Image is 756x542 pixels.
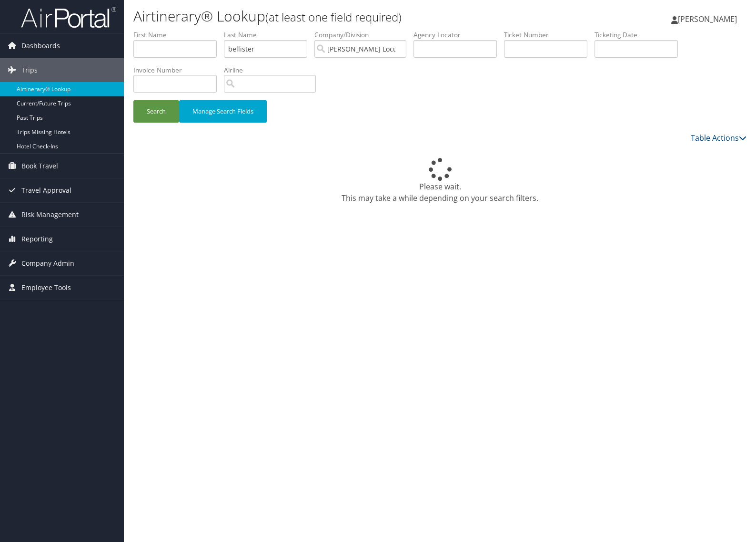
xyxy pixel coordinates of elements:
[21,6,116,29] img: airportal-logo.png
[21,154,58,178] span: Book Travel
[21,276,71,300] span: Employee Tools
[595,30,685,40] label: Ticketing Date
[21,58,38,82] span: Trips
[133,158,746,204] div: Please wait. This may take a while depending on your search filters.
[133,100,179,123] button: Search
[678,14,737,24] span: [PERSON_NAME]
[21,178,71,202] span: Travel Approval
[224,30,314,40] label: Last Name
[21,203,79,227] span: Risk Management
[21,34,60,58] span: Dashboards
[179,100,267,123] button: Manage Search Fields
[691,133,746,143] a: Table Actions
[133,65,224,75] label: Invoice Number
[314,30,413,40] label: Company/Division
[265,9,402,25] small: (at least one field required)
[224,65,323,75] label: Airline
[671,5,746,33] a: [PERSON_NAME]
[133,6,542,26] h1: Airtinerary® Lookup
[21,227,53,251] span: Reporting
[504,30,595,40] label: Ticket Number
[133,30,224,40] label: First Name
[413,30,504,40] label: Agency Locator
[21,251,74,275] span: Company Admin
